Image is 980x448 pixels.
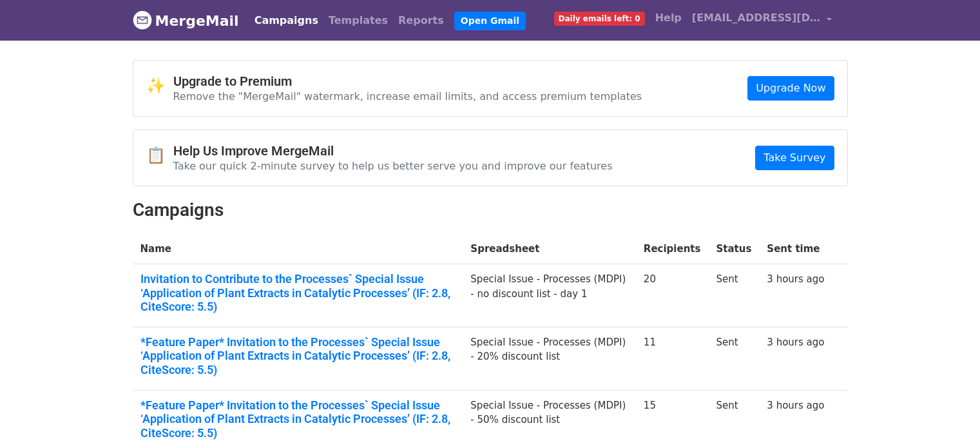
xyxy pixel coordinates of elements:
[636,234,709,264] th: Recipients
[708,234,759,264] th: Status
[140,272,456,314] a: Invitation to Contribute to the Processes` Special Issue ‘Application of Plant Extracts in Cataly...
[767,400,824,411] a: 3 hours ago
[173,143,613,159] h4: Help Us Improve MergeMail
[133,199,848,221] h2: Campaigns
[549,5,650,31] a: Daily emails left: 0
[454,12,526,30] a: Open Gmail
[146,146,173,165] span: 📋
[767,336,824,348] a: 3 hours ago
[554,12,645,26] span: Daily emails left: 0
[916,386,980,448] div: Widget de chat
[708,264,759,327] td: Sent
[323,8,393,34] a: Templates
[708,327,759,390] td: Sent
[636,327,709,390] td: 11
[759,234,832,264] th: Sent time
[687,5,838,35] a: [EMAIL_ADDRESS][DOMAIN_NAME]
[249,8,323,34] a: Campaigns
[636,264,709,327] td: 20
[692,10,821,26] span: [EMAIL_ADDRESS][DOMAIN_NAME]
[463,234,636,264] th: Spreadsheet
[173,90,642,103] p: Remove the "MergeMail" watermark, increase email limits, and access premium templates
[393,8,449,34] a: Reports
[747,76,834,101] a: Upgrade Now
[173,73,642,89] h4: Upgrade to Premium
[650,5,687,31] a: Help
[463,327,636,390] td: Special Issue - Processes (MDPI) - 20% discount list
[140,335,456,377] a: *Feature Paper* Invitation to the Processes` Special Issue ‘Application of Plant Extracts in Cata...
[463,264,636,327] td: Special Issue - Processes (MDPI) - no discount list - day 1
[133,7,239,34] a: MergeMail
[916,386,980,448] iframe: Chat Widget
[755,146,834,170] a: Take Survey
[140,398,456,440] a: *Feature Paper* Invitation to the Processes` Special Issue ‘Application of Plant Extracts in Cata...
[767,273,824,285] a: 3 hours ago
[173,159,613,173] p: Take our quick 2-minute survey to help us better serve you and improve our features
[133,234,463,264] th: Name
[146,77,173,95] span: ✨
[133,10,152,30] img: MergeMail logo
